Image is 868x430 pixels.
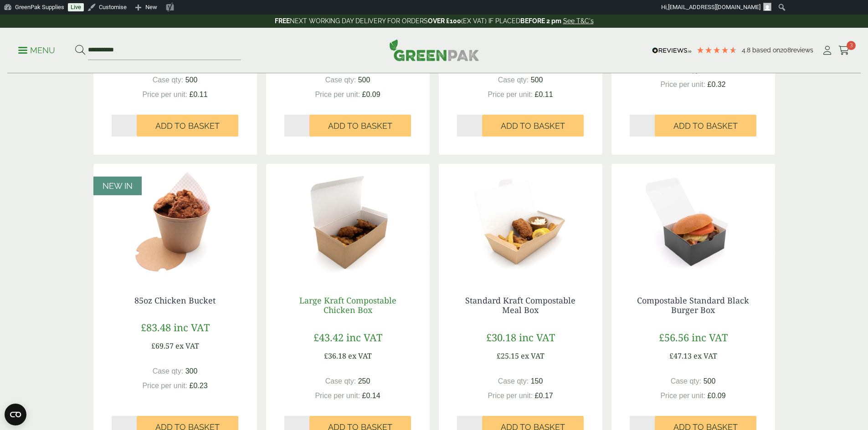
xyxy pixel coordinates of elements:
[742,46,752,54] span: 4.8
[153,76,184,84] span: Case qty:
[103,181,133,191] span: NEW IN
[708,392,726,400] span: £0.09
[362,392,380,400] span: £0.14
[521,351,544,361] span: ex VAT
[142,91,187,98] span: Price per unit:
[531,377,543,385] span: 150
[563,17,594,25] a: See T&C's
[358,76,370,84] span: 500
[486,330,516,344] span: £30.18
[348,351,372,361] span: ex VAT
[696,46,737,54] div: 4.79 Stars
[362,91,380,98] span: £0.09
[134,295,216,306] a: 85oz Chicken Bucket
[669,351,692,361] span: £47.13
[465,295,575,316] a: Standard Kraft Compostable Meal Box
[153,367,184,375] span: Case qty:
[137,115,238,137] button: Add to Basket
[18,45,55,56] p: Menu
[190,382,208,390] span: £0.23
[190,91,208,98] span: £0.11
[155,121,220,131] span: Add to Basket
[692,330,728,344] span: inc VAT
[315,91,360,98] span: Price per unit:
[93,164,257,278] img: 5430084 85oz Chicken Bucket with Fried Chicken
[325,76,356,84] span: Case qty:
[838,46,850,55] i: Cart
[671,377,702,385] span: Case qty:
[822,46,833,55] i: My Account
[315,392,360,400] span: Price per unit:
[673,121,738,131] span: Add to Basket
[324,351,346,361] span: £36.18
[325,377,356,385] span: Case qty:
[660,81,705,88] span: Price per unit:
[185,367,198,375] span: 300
[611,164,775,278] img: Burger Box Black (Large)
[428,17,461,25] strong: OVER £100
[498,76,529,84] span: Case qty:
[482,115,584,137] button: Add to Basket
[791,46,813,54] span: reviews
[68,3,84,11] a: Live
[780,46,791,54] span: 208
[18,45,55,54] a: Menu
[389,39,479,61] img: GreenPak Supplies
[358,377,370,385] span: 250
[185,76,198,84] span: 500
[309,115,411,137] button: Add to Basket
[838,44,850,57] a: 3
[693,351,717,361] span: ex VAT
[847,41,856,50] span: 3
[488,91,533,98] span: Price per unit:
[519,330,555,344] span: inc VAT
[151,341,174,351] span: £69.57
[439,164,602,278] img: chicken box
[266,164,430,278] img: chicken box
[313,330,344,344] span: £43.42
[520,17,561,25] strong: BEFORE 2 pm
[174,320,210,334] span: inc VAT
[655,115,756,137] button: Add to Basket
[535,392,553,400] span: £0.17
[660,392,705,400] span: Price per unit:
[535,91,553,98] span: £0.11
[346,330,382,344] span: inc VAT
[652,47,692,54] img: REVIEWS.io
[299,295,396,316] a: Large Kraft Compostable Chicken Box
[501,121,565,131] span: Add to Basket
[708,81,726,88] span: £0.32
[752,46,780,54] span: Based on
[659,330,689,344] span: £56.56
[142,382,187,390] span: Price per unit:
[704,377,716,385] span: 500
[497,351,519,361] span: £25.15
[498,377,529,385] span: Case qty:
[328,121,392,131] span: Add to Basket
[141,320,171,334] span: £83.48
[668,4,760,10] span: [EMAIL_ADDRESS][DOMAIN_NAME]
[5,404,26,425] button: Open CMP widget
[175,341,199,351] span: ex VAT
[637,295,749,316] a: Compostable Standard Black Burger Box
[531,76,543,84] span: 500
[275,17,290,25] strong: FREE
[488,392,533,400] span: Price per unit:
